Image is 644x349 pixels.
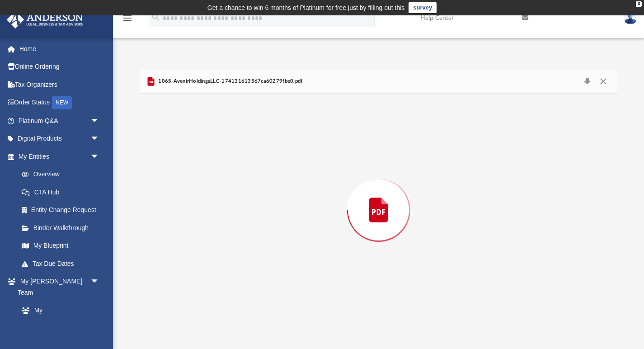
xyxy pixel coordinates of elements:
a: Entity Change Request [13,201,113,219]
span: arrow_drop_down [90,273,108,291]
i: search [151,12,161,22]
a: Order StatusNEW [6,94,113,112]
a: My Blueprint [13,237,108,255]
button: Close [595,75,611,88]
span: arrow_drop_down [90,147,108,166]
a: My Entitiesarrow_drop_down [6,147,113,165]
a: My [PERSON_NAME] Team [13,302,104,342]
a: Overview [13,165,113,184]
a: Platinum Q&Aarrow_drop_down [6,112,113,130]
a: My [PERSON_NAME] Teamarrow_drop_down [6,273,108,302]
a: survey [409,2,437,13]
button: Download [579,75,595,88]
span: arrow_drop_down [90,130,108,148]
span: arrow_drop_down [90,112,108,130]
a: Tax Organizers [6,75,113,94]
span: 1065-AvenirHoldingsLLC-174131613567ca60279fbe0.pdf [156,77,303,85]
div: Get a chance to win 6 months of Platinum for free just by filling out this [207,2,405,13]
div: NEW [52,96,72,109]
img: Anderson Advisors Platinum Portal [4,11,86,28]
a: CTA Hub [13,183,113,201]
a: Digital Productsarrow_drop_down [6,130,113,148]
a: Binder Walkthrough [13,219,113,237]
div: close [636,1,642,7]
a: Online Ordering [6,58,113,76]
img: User Pic [624,11,637,24]
a: Home [6,40,113,58]
i: menu [122,13,133,24]
div: Preview [140,70,618,327]
a: Tax Due Dates [13,255,113,273]
a: menu [122,17,133,24]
